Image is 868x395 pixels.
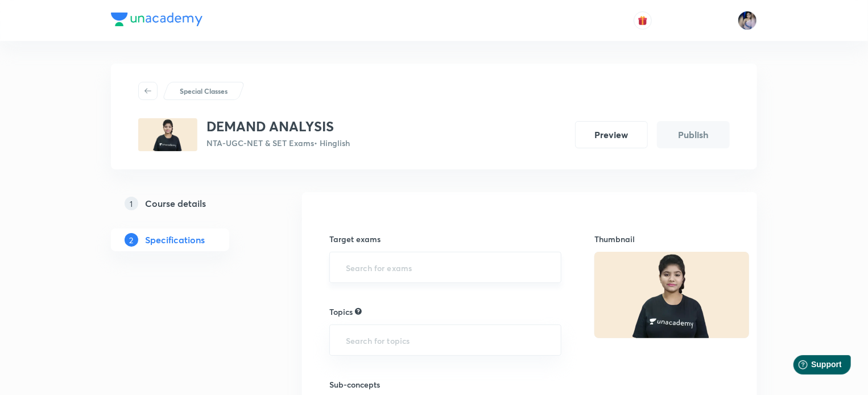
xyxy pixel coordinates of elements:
a: 1Course details [111,192,266,215]
h6: Topics [329,306,353,318]
button: Preview [575,121,648,148]
h3: DEMAND ANALYSIS [206,118,350,135]
a: Company Logo [111,13,202,29]
input: Search for topics [344,330,547,351]
h6: Thumbnail [594,233,730,245]
iframe: Help widget launcher [767,351,855,382]
h6: Sub-concepts [329,379,561,390]
button: Open [555,267,557,269]
input: Search for exams [344,257,547,278]
button: avatar [634,11,652,30]
p: Special Classes [180,86,228,96]
button: Publish [657,121,730,148]
img: avatar [638,15,648,26]
div: Search for topics [355,306,362,317]
p: NTA-UGC-NET & SET Exams • Hinglish [206,137,350,149]
h5: Specifications [145,233,205,247]
img: 7a99dd97e34249339c4000556d759f0c.png [138,118,197,151]
img: Tanya Gautam [738,11,757,30]
h5: Course details [145,197,206,210]
img: Company Logo [111,13,202,26]
p: 2 [125,233,138,247]
h6: Target exams [329,233,561,245]
p: 1 [125,197,138,210]
img: Thumbnail [593,251,750,339]
button: Open [555,339,557,342]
